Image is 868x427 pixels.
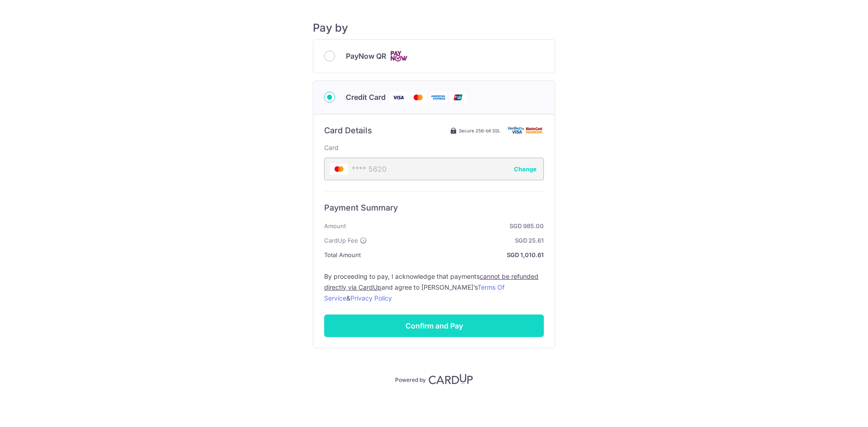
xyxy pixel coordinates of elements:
img: Mastercard [409,92,427,103]
span: CardUp Fee [324,235,358,246]
strong: SGD 25.61 [371,235,544,246]
img: American Express [429,92,447,103]
h6: Payment Summary [324,202,544,213]
img: Union Pay [449,92,467,103]
strong: SGD 1,010.61 [364,249,544,260]
a: Privacy Policy [350,294,392,302]
u: cannot be refunded directly via CardUp [324,272,538,291]
input: Confirm and Pay [324,314,544,337]
span: Total Amount [324,249,361,260]
h5: Pay by [313,21,555,35]
img: Cards logo [390,51,408,62]
button: Change [514,164,537,174]
img: Visa [389,92,407,103]
div: PayNow QR Cards logo [324,51,544,62]
label: By proceeding to pay, I acknowledge that payments and agree to [PERSON_NAME]’s & [324,271,544,304]
img: CardUp [429,374,473,385]
div: Credit Card Visa Mastercard American Express Union Pay [324,92,544,103]
label: Card [324,143,339,152]
a: Terms Of Service [324,283,505,302]
strong: SGD 985.00 [349,221,544,231]
p: Powered by [395,375,426,384]
span: Secure 256-bit SSL [459,127,500,134]
span: Amount [324,221,346,231]
span: Credit Card [346,92,386,103]
span: PayNow QR [346,51,386,61]
img: Card secure [508,127,544,134]
h6: Card Details [324,125,372,136]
